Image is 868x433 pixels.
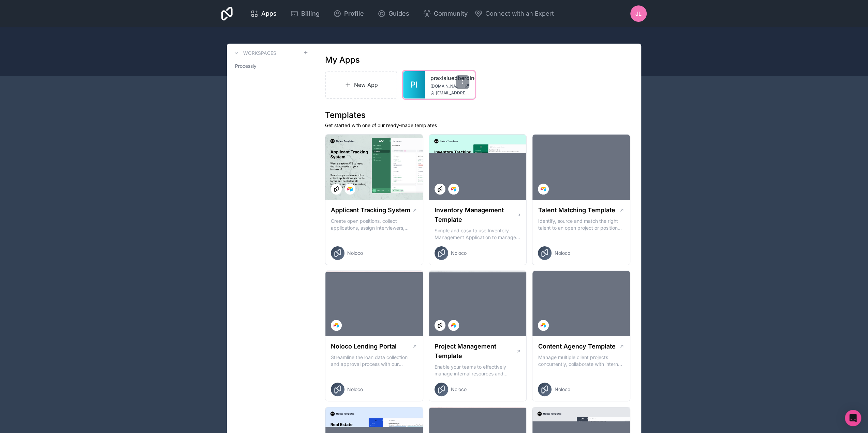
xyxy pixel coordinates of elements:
[430,83,469,89] a: [DOMAIN_NAME]
[435,205,516,225] h1: Inventory Management Template
[245,6,282,21] a: Apps
[261,9,277,18] span: Apps
[436,90,469,96] span: [EMAIL_ADDRESS][DOMAIN_NAME]
[435,227,521,241] p: Simple and easy to use Inventory Management Application to manage your stock, orders and Manufact...
[325,71,397,99] a: New App
[538,205,615,215] h1: Talent Matching Template
[451,250,467,257] span: Noloco
[232,60,308,72] a: Processly
[541,323,546,328] img: Airtable Logo
[347,250,363,257] span: Noloco
[474,9,554,18] button: Connect with an Expert
[347,186,353,192] img: Airtable Logo
[554,250,570,257] span: Noloco
[485,9,554,18] span: Connect with an Expert
[403,71,425,98] a: Pl
[417,6,473,21] a: Community
[434,9,468,18] span: Community
[243,50,276,57] h3: Workspaces
[331,218,417,231] p: Create open positions, collect applications, assign interviewers, centralise candidate feedback a...
[232,49,276,57] a: Workspaces
[331,354,417,368] p: Streamline the loan data collection and approval process with our Lending Portal template.
[451,323,456,328] img: Airtable Logo
[554,386,570,393] span: Noloco
[435,364,521,377] p: Enable your teams to effectively manage internal resources and execute client projects on time.
[541,186,546,192] img: Airtable Logo
[372,6,415,21] a: Guides
[331,205,410,215] h1: Applicant Tracking System
[388,9,409,18] span: Guides
[325,110,630,121] h1: Templates
[538,342,615,351] h1: Content Agency Template
[285,6,325,21] a: Billing
[331,342,397,351] h1: Noloco Lending Portal
[435,342,516,361] h1: Project Management Template
[301,9,320,18] span: Billing
[451,186,456,192] img: Airtable Logo
[328,6,369,21] a: Profile
[344,9,364,18] span: Profile
[347,386,363,393] span: Noloco
[430,83,461,89] span: [DOMAIN_NAME]
[325,122,630,129] p: Get started with one of our ready-made templates
[430,74,469,82] a: praxisluebberding
[410,79,417,90] span: Pl
[538,354,624,368] p: Manage multiple client projects concurrently, collaborate with internal and external stakeholders...
[451,386,467,393] span: Noloco
[635,10,642,18] span: JL
[538,218,624,231] p: Identify, source and match the right talent to an open project or position with our Talent Matchi...
[334,323,339,328] img: Airtable Logo
[845,410,861,426] div: Open Intercom Messenger
[235,63,256,69] span: Processly
[325,55,360,65] h1: My Apps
